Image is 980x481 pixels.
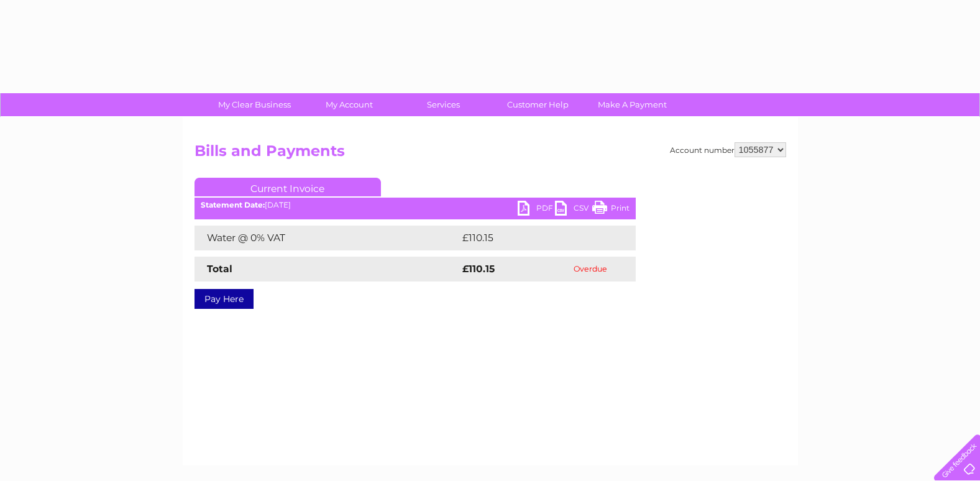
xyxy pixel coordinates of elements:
td: Overdue [546,257,635,282]
a: CSV [555,201,592,219]
a: Current Invoice [195,178,381,196]
a: Make A Payment [581,93,684,116]
td: Water @ 0% VAT [195,226,459,250]
b: Statement Date: [201,200,265,209]
div: Account number [670,142,786,157]
a: Pay Here [195,289,254,309]
strong: £110.15 [462,263,495,275]
a: Customer Help [487,93,589,116]
strong: Total [207,263,232,275]
a: My Clear Business [203,93,306,116]
a: My Account [298,93,400,116]
a: PDF [518,201,555,219]
td: £110.15 [459,226,610,250]
div: [DATE] [195,201,636,209]
a: Services [392,93,495,116]
h2: Bills and Payments [195,142,786,166]
a: Print [592,201,630,219]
